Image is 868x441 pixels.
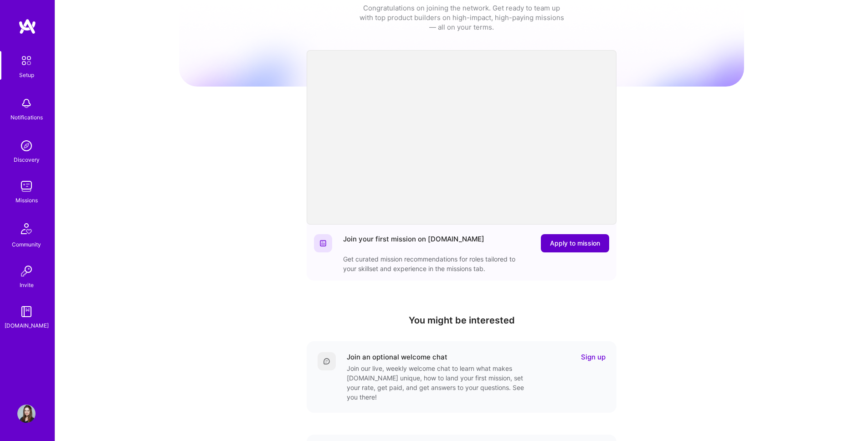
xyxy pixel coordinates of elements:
div: Missions [15,195,38,205]
div: Congratulations on joining the network. Get ready to team up with top product builders on high-im... [359,3,564,32]
div: Invite [20,280,34,290]
img: Community [15,218,37,240]
img: Comment [323,358,330,365]
div: Get curated mission recommendations for roles tailored to your skillset and experience in the mis... [343,254,525,273]
div: Community [12,240,41,249]
div: [DOMAIN_NAME] [5,321,49,330]
img: Invite [17,262,36,280]
img: discovery [17,137,36,155]
h4: You might be interested [307,315,616,326]
img: logo [18,18,36,35]
div: Join an optional welcome chat [347,352,447,362]
span: Apply to mission [550,239,600,248]
img: User Avatar [17,405,36,423]
iframe: video [307,50,616,225]
div: Join your first mission on [DOMAIN_NAME] [343,234,484,252]
div: Discovery [14,155,40,164]
a: Sign up [581,352,606,362]
img: guide book [17,303,36,321]
img: Website [319,240,327,247]
img: teamwork [17,177,36,195]
img: bell [17,94,36,113]
div: Notifications [10,113,43,122]
div: Setup [19,70,34,80]
div: Join our live, weekly welcome chat to learn what makes [DOMAIN_NAME] unique, how to land your fir... [347,364,529,402]
img: setup [17,51,36,70]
